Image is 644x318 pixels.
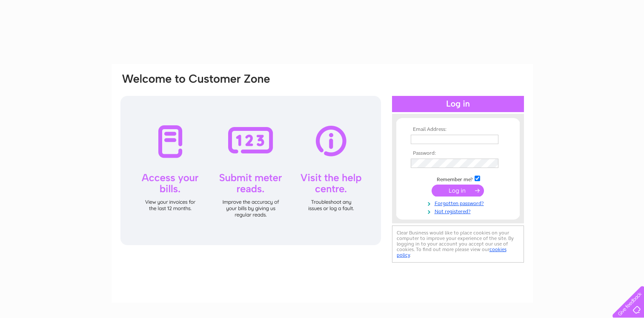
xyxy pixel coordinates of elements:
[411,199,507,207] a: Forgotten password?
[397,246,507,258] a: cookies policy
[409,127,507,133] th: Email Address:
[411,207,507,215] a: Not registered?
[409,174,507,183] td: Remember me?
[409,150,507,156] th: Password:
[432,185,484,197] input: Submit
[392,225,524,263] div: Clear Business would like to place cookies on your computer to improve your experience of the sit...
